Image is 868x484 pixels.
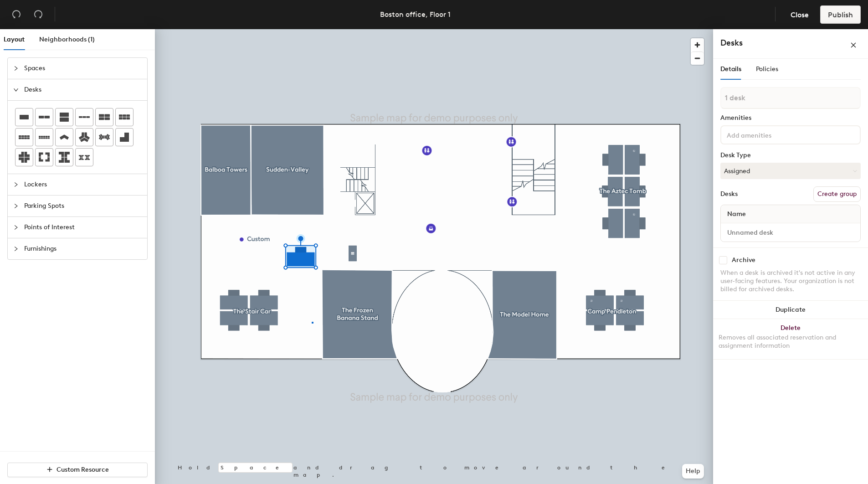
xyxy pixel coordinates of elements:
[56,466,109,474] span: Custom Resource
[850,42,857,48] span: close
[713,319,868,359] button: DeleteRemoves all associated reservation and assignment information
[24,79,142,100] span: Desks
[682,464,704,479] button: Help
[24,196,142,216] span: Parking Spots
[13,246,19,252] span: collapsed
[713,301,868,319] button: Duplicate
[13,66,19,71] span: collapsed
[13,182,19,187] span: collapsed
[820,5,861,24] button: Publish
[7,463,148,477] button: Custom Resource
[4,36,25,43] span: Layout
[720,65,741,73] span: Details
[13,87,19,93] span: expanded
[720,114,861,122] div: Amenities
[24,238,142,259] span: Furnishings
[7,5,26,24] button: Undo (⌘ + Z)
[720,152,861,159] div: Desk Type
[791,10,809,19] span: Close
[813,186,861,202] button: Create group
[732,257,755,264] div: Archive
[24,58,142,79] span: Spaces
[720,191,738,198] div: Desks
[24,174,142,195] span: Lockers
[783,5,817,24] button: Close
[723,206,750,222] span: Name
[720,269,861,293] div: When a desk is archived it's not active in any user-facing features. Your organization is not bil...
[725,129,807,140] input: Add amenities
[13,203,19,209] span: collapsed
[723,226,858,239] input: Unnamed desk
[39,36,95,43] span: Neighborhoods (1)
[719,334,863,350] div: Removes all associated reservation and assignment information
[13,225,19,230] span: collapsed
[24,217,142,238] span: Points of Interest
[380,9,451,20] div: Boston office, Floor 1
[12,10,21,19] span: undo
[720,163,861,179] button: Assigned
[720,37,821,49] h4: Desks
[756,65,778,73] span: Policies
[29,5,47,24] button: Redo (⌘ + ⇧ + Z)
